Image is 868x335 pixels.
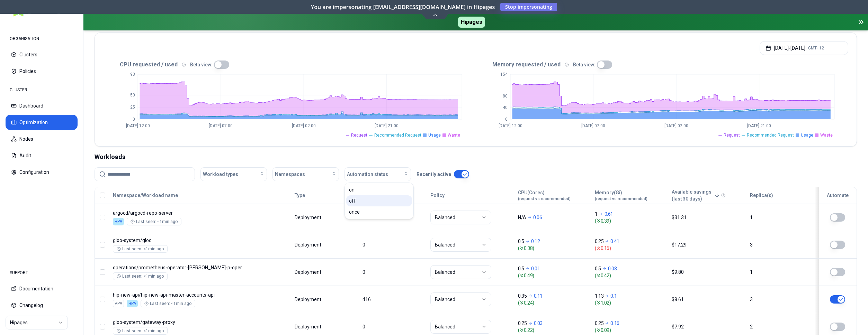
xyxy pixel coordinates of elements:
[500,72,508,77] tspan: 154
[747,123,771,128] tspan: [DATE] 21:00
[750,323,812,330] div: 2
[595,211,598,217] p: 1
[113,264,246,271] p: prometheus-operator-kube-p-operator
[6,115,78,130] button: Optimization
[518,292,527,299] p: 0.35
[117,273,164,279] div: Last seen: <1min ago
[6,165,78,180] button: Configuration
[518,238,524,245] p: 0.5
[750,214,812,221] div: 1
[6,47,78,62] button: Clusters
[275,171,305,178] span: Namespaces
[505,117,508,122] tspan: 0
[518,245,589,252] span: ( 0.38 )
[830,295,845,304] button: This workload cannot be automated, because HPA is applied or managed by Gitops.
[190,61,213,68] p: Beta view:
[503,105,508,110] tspan: 40
[113,291,246,298] p: hip-new-api-master-accounts-api
[605,211,614,217] p: 0.61
[581,123,605,128] tspan: [DATE] 07:00
[430,192,512,199] div: Policy
[595,238,604,245] p: 0.25
[518,299,589,306] span: ( 0.24 )
[130,72,135,77] tspan: 93
[499,123,522,128] tspan: [DATE] 12:00
[610,292,617,299] p: 0.1
[830,213,845,222] button: This workload cannot be automated, because HPA is applied or managed by Gitops.
[363,323,424,330] div: 0
[144,301,191,306] div: Last seen: <1min ago
[533,214,542,221] p: 0.06
[417,171,451,178] p: Recently active
[113,237,246,244] p: gloo
[672,188,720,202] button: Available savings(last 30 days)
[363,269,424,276] div: 0
[595,217,665,224] span: ( 0.39 )
[203,171,238,178] span: Workload types
[595,245,665,252] span: ( 0.16 )
[724,132,740,138] span: Request
[113,319,246,326] p: gateway-proxy
[6,131,78,147] button: Nodes
[672,269,744,276] div: $9.80
[6,281,78,296] button: Documentation
[295,241,322,248] div: Deployment
[573,61,596,68] p: Beta view:
[200,167,267,181] button: Workload types
[95,152,857,162] div: Workloads
[363,241,424,248] div: 0
[518,188,571,202] button: CPU(Cores)(request vs recommended)
[374,132,421,138] span: Recommended Request
[595,196,647,202] span: (request vs recommended)
[672,296,744,303] div: $8.61
[344,167,411,181] button: Automation status
[6,266,78,280] div: SUPPORT
[448,132,460,138] span: Waste
[518,189,571,202] div: CPU(Cores)
[295,269,322,276] div: Deployment
[518,320,527,327] p: 0.25
[6,98,78,113] button: Dashboard
[349,208,360,215] span: once
[518,272,589,279] span: ( 0.49 )
[6,64,78,79] button: Policies
[801,132,813,138] span: Usage
[113,188,178,202] button: Namespace/Workload name
[295,323,322,330] div: Deployment
[349,197,356,204] span: off
[750,188,773,202] button: Replica(s)
[113,210,246,216] p: argocd-repo-server
[518,196,571,202] span: (request vs recommended)
[750,269,812,276] div: 1
[126,123,150,128] tspan: [DATE] 12:00
[610,238,619,245] p: 0.41
[672,323,744,330] div: $7.92
[595,272,665,279] span: ( 0.42 )
[6,148,78,163] button: Audit
[127,300,138,307] div: HPA is enabled on both CPU and Memory, this workload cannot be optimised.
[458,17,485,28] span: Hipages
[130,93,135,97] tspan: 50
[595,299,665,306] span: ( 1.02 )
[595,327,665,334] span: ( 0.09 )
[6,298,78,313] button: Changelog
[518,214,526,221] p: N/A
[292,123,316,128] tspan: [DATE] 02:00
[117,328,164,334] div: Last seen: <1min ago
[531,265,540,272] p: 0.01
[518,327,589,334] span: ( 0.22 )
[822,192,853,199] div: Automate
[476,61,848,69] div: Memory requested / used
[595,188,647,202] button: Memory(Gi)(request vs recommended)
[6,32,78,46] div: ORGANISATION
[595,189,647,202] div: Memory(Gi)
[531,238,540,245] p: 0.12
[750,296,812,303] div: 3
[295,188,305,202] button: Type
[113,218,124,225] div: HPA is enabled on both CPU and Memory, this workload cannot be optimised.
[664,123,688,128] tspan: [DATE] 02:00
[503,94,508,99] tspan: 80
[117,246,164,252] div: Last seen: <1min ago
[272,167,339,181] button: Namespaces
[820,132,833,138] span: Waste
